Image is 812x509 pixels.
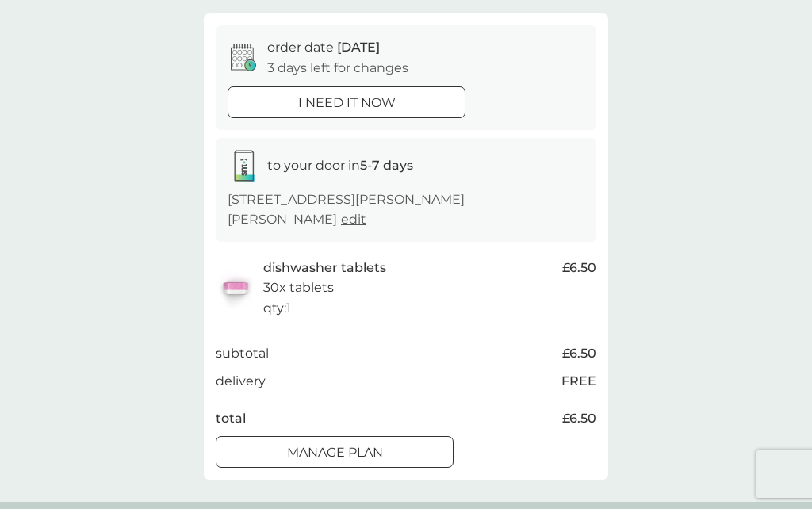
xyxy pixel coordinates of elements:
span: [DATE] [337,40,380,55]
p: i need it now [298,93,396,113]
p: Manage plan [287,442,383,463]
span: £6.50 [562,408,596,429]
span: £6.50 [562,258,596,278]
span: £6.50 [562,343,596,364]
p: subtotal [216,343,269,364]
button: i need it now [228,86,465,118]
p: qty : 1 [263,298,291,319]
p: delivery [216,371,266,392]
p: order date [267,37,380,58]
span: to your door in [267,158,413,173]
p: 30x tablets [263,277,334,298]
p: 3 days left for changes [267,58,408,78]
p: dishwasher tablets [263,258,386,278]
p: FREE [561,371,596,392]
button: Manage plan [216,436,454,468]
p: [STREET_ADDRESS][PERSON_NAME][PERSON_NAME] [228,189,584,230]
strong: 5-7 days [360,158,413,173]
p: total [216,408,246,429]
a: edit [341,212,366,227]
